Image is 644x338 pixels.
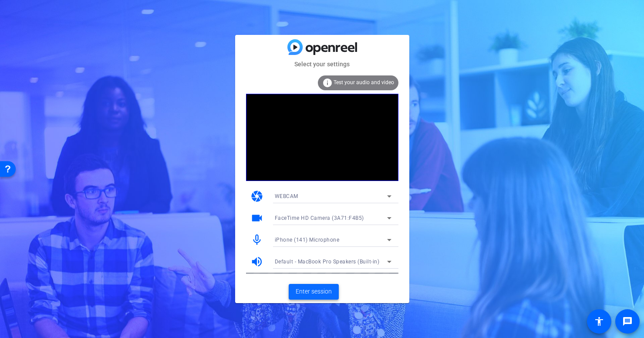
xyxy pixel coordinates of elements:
[287,39,357,55] img: blue-gradient.svg
[275,193,298,199] span: WEBCAM
[322,78,333,88] mat-icon: info
[250,212,263,225] mat-icon: videocam
[334,79,394,85] span: Test your audio and video
[275,259,380,265] span: Default - MacBook Pro Speakers (Built-in)
[235,59,409,69] mat-card-subtitle: Select your settings
[275,215,364,221] span: FaceTime HD Camera (3A71:F4B5)
[296,287,332,296] span: Enter session
[289,284,339,300] button: Enter session
[250,190,263,203] mat-icon: camera
[622,316,633,327] mat-icon: message
[275,237,340,243] span: iPhone (141) Microphone
[250,255,263,268] mat-icon: volume_up
[250,233,263,246] mat-icon: mic_none
[594,316,604,327] mat-icon: accessibility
